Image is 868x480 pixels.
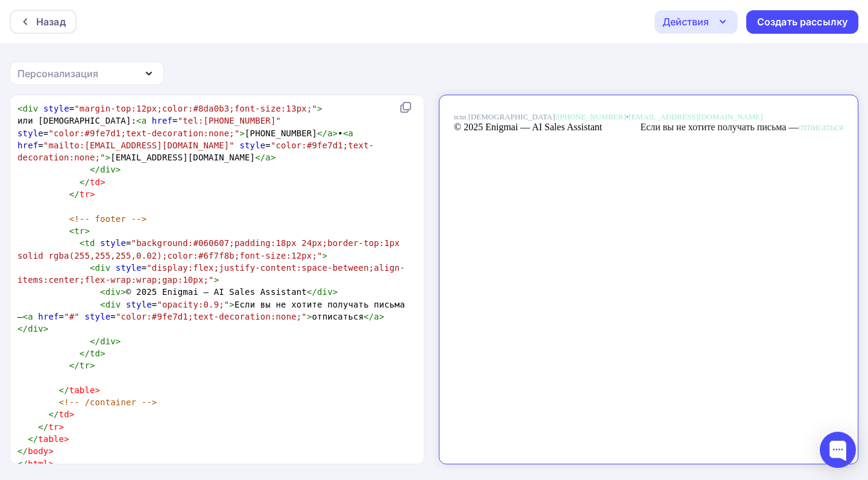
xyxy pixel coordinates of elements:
span: </ [28,434,38,444]
span: div [100,336,116,346]
span: body [28,446,48,456]
span: href [152,116,172,125]
span: > [43,324,49,333]
span: a [348,128,353,138]
span: "mailto:[EMAIL_ADDRESS][DOMAIN_NAME]" [43,141,234,150]
span: > [307,312,312,321]
span: td [84,238,95,248]
div: Персонализация [17,66,98,81]
span: tr [80,189,90,199]
span: > [271,153,276,162]
span: </ [80,177,90,187]
span: div [317,287,333,297]
span: > [48,446,54,456]
div: или [DEMOGRAPHIC_DATA]: • [5,7,394,17]
span: table [38,434,64,444]
span: <!-- footer --> [69,214,147,224]
span: style [17,128,43,138]
span: </ [80,349,90,358]
span: tr [80,361,90,370]
span: style [116,263,142,273]
span: > [64,434,69,444]
span: > [69,409,75,419]
span: > [333,287,338,297]
span: div [28,324,43,333]
span: div [95,263,111,273]
button: Действия [655,10,738,34]
div: © 2025 Enigmai — AI Sales Assistant [5,17,153,28]
span: div [105,287,121,297]
span: "#" [64,312,80,321]
span: < [80,238,85,248]
span: "color:#9fe7d1;text-decoration:none;" [116,312,307,321]
span: < [90,263,95,273]
span: a [374,312,379,321]
span: <!-- /container --> [59,397,157,407]
span: < [100,287,105,297]
span: </ [90,336,100,346]
span: = [17,238,405,260]
span: table [69,385,95,395]
span: < [136,116,142,125]
span: td [90,177,100,187]
span: < [100,300,105,309]
span: html [28,459,48,469]
span: </ [255,153,265,162]
span: </ [90,165,100,174]
span: a [142,116,147,125]
span: td [59,409,69,419]
span: > [121,287,126,297]
span: < [23,312,28,321]
span: > [48,459,54,469]
a: [EMAIL_ADDRESS][DOMAIN_NAME] [180,7,313,16]
span: div [23,104,39,113]
div: Если вы не хотите получать письма — [191,17,394,28]
span: div [100,165,116,174]
span: > [100,177,105,187]
span: > [90,189,95,199]
span: </ [307,287,317,297]
span: = [17,263,405,285]
span: td [90,349,100,358]
button: Персонализация [10,62,164,85]
span: tr [48,422,58,432]
span: </ [363,312,374,321]
span: > [105,153,111,162]
div: Создать рассылку [757,15,848,29]
span: "margin-top:12px;color:#8da0b3;font-size:13px;" [74,104,317,113]
span: > [317,104,322,113]
span: > [322,251,328,261]
span: </ [69,189,80,199]
span: </ [17,446,28,456]
span: > [100,349,105,358]
a: [PHONE_NUMBER] [108,7,177,16]
span: < [69,226,75,236]
span: href [17,141,38,150]
span: </ [69,361,80,370]
span: > [214,275,219,285]
span: </ [17,459,28,469]
span: или [DEMOGRAPHIC_DATA]: = = [PHONE_NUMBER] • = = [EMAIL_ADDRESS][DOMAIN_NAME] [17,116,374,162]
span: "display:flex;justify-content:space-between;align-items:center;flex-wrap:wrap;gap:10px;" [17,263,405,285]
div: Назад [36,14,66,29]
span: "background:#060607;padding:18px 24px;border-top:1px solid rgba(255,255,255,0.02);color:#6f7f8b;f... [17,238,405,260]
span: </ [59,385,69,395]
span: </ [317,128,327,138]
span: style [43,104,69,113]
span: "tel:[PHONE_NUMBER]" [178,116,281,125]
span: style [239,141,265,150]
span: > [116,336,121,346]
span: > [84,226,90,236]
span: © 2025 Enigmai — AI Sales Assistant [17,287,338,297]
span: style [100,238,126,248]
span: div [105,300,121,309]
span: href [38,312,58,321]
span: style [126,300,152,309]
span: < [343,128,348,138]
span: > [90,361,95,370]
span: < [17,104,23,113]
span: </ [38,422,48,432]
div: Действия [662,14,709,29]
span: > [59,422,64,432]
span: style [84,312,110,321]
